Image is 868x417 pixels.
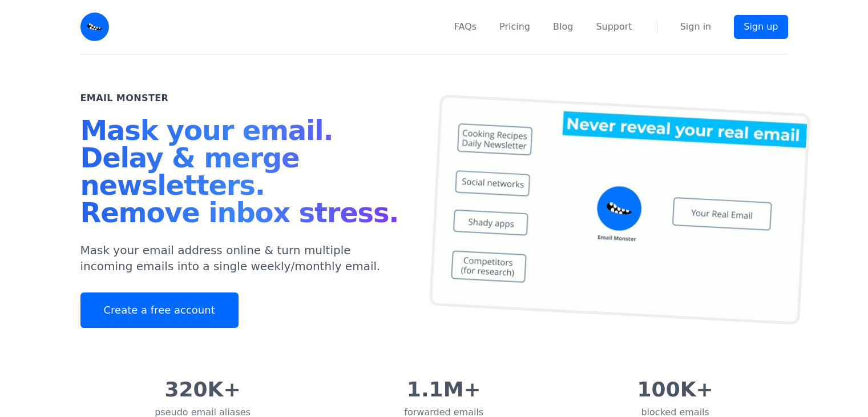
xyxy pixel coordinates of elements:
div: 1.1M+ [404,378,483,401]
a: Blog [553,20,573,34]
div: 320K+ [155,378,251,401]
h1: Mask your email. Delay & merge newsletters. Remove inbox stress. [80,117,407,231]
img: temp mail, free temporary mail, Temporary Email [429,94,810,325]
a: Sign up [734,15,788,39]
a: Sign in [680,20,712,34]
div: 100K+ [637,378,713,401]
a: Create a free account [80,292,239,328]
a: Pricing [499,20,530,34]
a: Support [596,20,632,34]
p: Mask your email address online & turn multiple incoming emails into a single weekly/monthly email. [80,242,407,274]
a: FAQs [454,20,477,34]
h2: Email Monster [80,91,169,105]
img: Email Monster [80,13,109,41]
